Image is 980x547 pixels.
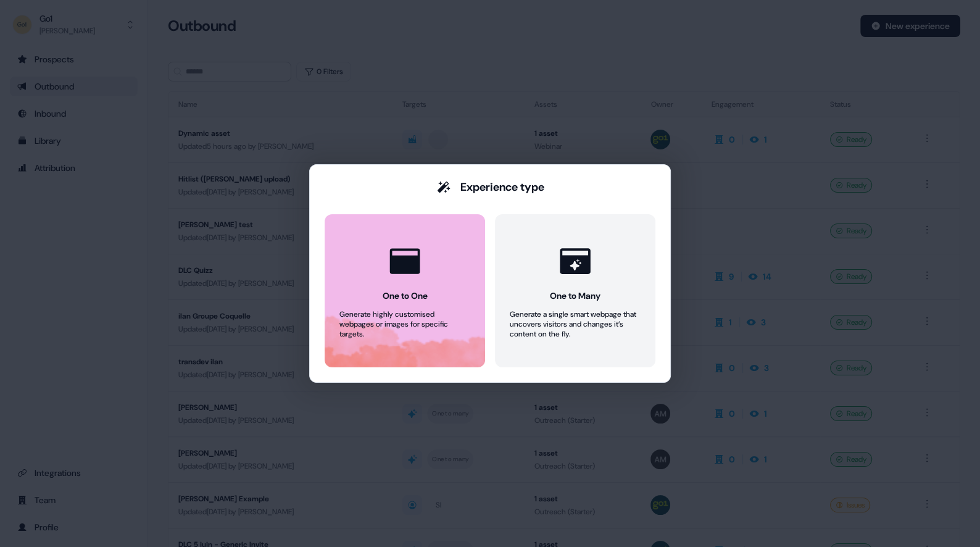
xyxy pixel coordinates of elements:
[510,309,641,339] div: Generate a single smart webpage that uncovers visitors and changes it’s content on the fly.
[383,290,428,302] div: One to One
[495,214,655,367] button: One to ManyGenerate a single smart webpage that uncovers visitors and changes it’s content on the...
[325,214,485,367] button: One to OneGenerate highly customised webpages or images for specific targets.
[339,309,470,339] div: Generate highly customised webpages or images for specific targets.
[460,180,544,194] div: Experience type
[550,290,600,302] div: One to Many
